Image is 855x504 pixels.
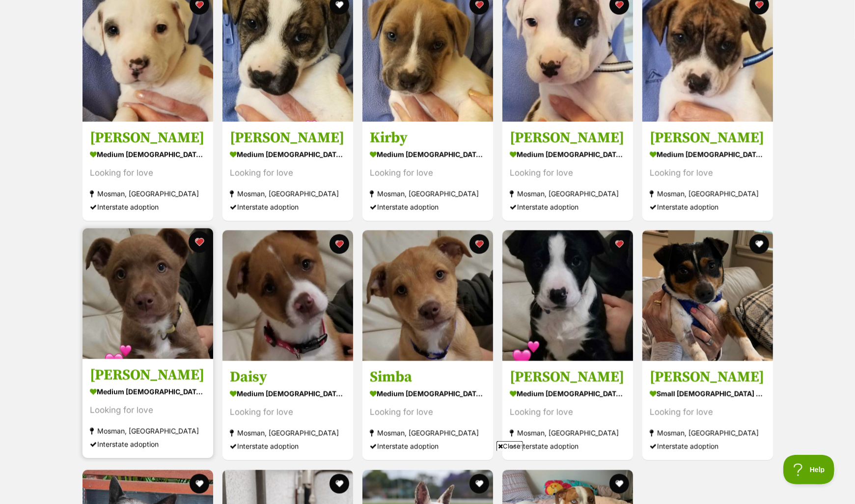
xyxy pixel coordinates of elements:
iframe: Help Scout Beacon - Open [783,455,835,484]
div: Interstate adoption [510,200,626,214]
div: Looking for love [650,406,766,420]
div: medium [DEMOGRAPHIC_DATA] Dog [510,387,626,401]
div: medium [DEMOGRAPHIC_DATA] Dog [230,147,346,162]
div: medium [DEMOGRAPHIC_DATA] Dog [230,387,346,401]
a: [PERSON_NAME] small [DEMOGRAPHIC_DATA] Dog Looking for love Mosman, [GEOGRAPHIC_DATA] Interstate ... [642,361,773,461]
a: [PERSON_NAME] medium [DEMOGRAPHIC_DATA] Dog Looking for love Mosman, [GEOGRAPHIC_DATA] Interstate... [222,121,353,221]
h3: [PERSON_NAME] [650,368,766,387]
div: Mosman, [GEOGRAPHIC_DATA] [650,427,766,440]
div: medium [DEMOGRAPHIC_DATA] Dog [510,147,626,162]
h3: [PERSON_NAME] [510,129,626,147]
div: Mosman, [GEOGRAPHIC_DATA] [230,427,346,440]
span: Close [496,441,523,451]
a: Daisy medium [DEMOGRAPHIC_DATA] Dog Looking for love Mosman, [GEOGRAPHIC_DATA] Interstate adoptio... [222,361,353,461]
div: Interstate adoption [650,440,766,453]
div: Mosman, [GEOGRAPHIC_DATA] [650,187,766,200]
iframe: Advertisement [190,455,666,499]
div: Mosman, [GEOGRAPHIC_DATA] [370,187,486,200]
div: small [DEMOGRAPHIC_DATA] Dog [650,387,766,401]
div: Looking for love [510,167,626,180]
div: Looking for love [90,404,206,418]
h3: [PERSON_NAME] [650,129,766,147]
div: Looking for love [230,406,346,420]
h3: Kirby [370,129,486,147]
button: favourite [749,234,769,254]
div: Interstate adoption [230,440,346,453]
img: Lucy [83,228,213,359]
div: medium [DEMOGRAPHIC_DATA] Dog [650,147,766,162]
div: Interstate adoption [90,200,206,214]
div: Interstate adoption [370,200,486,214]
div: Interstate adoption [230,200,346,214]
div: Interstate adoption [650,200,766,214]
div: medium [DEMOGRAPHIC_DATA] Dog [370,147,486,162]
div: Interstate adoption [370,440,486,453]
img: Simba [362,230,493,361]
div: Mosman, [GEOGRAPHIC_DATA] [370,427,486,440]
a: [PERSON_NAME] medium [DEMOGRAPHIC_DATA] Dog Looking for love Mosman, [GEOGRAPHIC_DATA] Interstate... [502,361,633,461]
img: Bruce [502,230,633,361]
h3: [PERSON_NAME] [90,129,206,147]
div: Mosman, [GEOGRAPHIC_DATA] [90,425,206,438]
img: Daisy [222,230,353,361]
div: Looking for love [370,167,486,180]
a: [PERSON_NAME] medium [DEMOGRAPHIC_DATA] Dog Looking for love Mosman, [GEOGRAPHIC_DATA] Interstate... [642,121,773,221]
h3: [PERSON_NAME] [510,368,626,387]
a: [PERSON_NAME] medium [DEMOGRAPHIC_DATA] Dog Looking for love Mosman, [GEOGRAPHIC_DATA] Interstate... [502,121,633,221]
div: Looking for love [370,406,486,420]
h3: [PERSON_NAME] [230,129,346,147]
div: Looking for love [90,167,206,180]
button: favourite [330,234,349,254]
button: favourite [189,231,210,253]
div: Interstate adoption [510,440,626,453]
a: [PERSON_NAME] medium [DEMOGRAPHIC_DATA] Dog Looking for love Mosman, [GEOGRAPHIC_DATA] Interstate... [83,121,213,221]
div: Mosman, [GEOGRAPHIC_DATA] [90,187,206,200]
button: favourite [469,234,489,254]
img: Charlie [642,230,773,361]
div: medium [DEMOGRAPHIC_DATA] Dog [370,387,486,401]
a: [PERSON_NAME] medium [DEMOGRAPHIC_DATA] Dog Looking for love Mosman, [GEOGRAPHIC_DATA] Interstate... [83,359,213,459]
div: Looking for love [230,167,346,180]
a: Kirby medium [DEMOGRAPHIC_DATA] Dog Looking for love Mosman, [GEOGRAPHIC_DATA] Interstate adoptio... [362,121,493,221]
div: Mosman, [GEOGRAPHIC_DATA] [510,187,626,200]
h3: [PERSON_NAME] [90,366,206,385]
div: Looking for love [650,167,766,180]
div: Looking for love [510,406,626,420]
h3: Daisy [230,368,346,387]
div: Interstate adoption [90,438,206,451]
div: Mosman, [GEOGRAPHIC_DATA] [510,427,626,440]
button: favourite [609,234,629,254]
h3: Simba [370,368,486,387]
a: Simba medium [DEMOGRAPHIC_DATA] Dog Looking for love Mosman, [GEOGRAPHIC_DATA] Interstate adoptio... [362,361,493,461]
div: Mosman, [GEOGRAPHIC_DATA] [230,187,346,200]
div: medium [DEMOGRAPHIC_DATA] Dog [90,385,206,399]
div: medium [DEMOGRAPHIC_DATA] Dog [90,147,206,162]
